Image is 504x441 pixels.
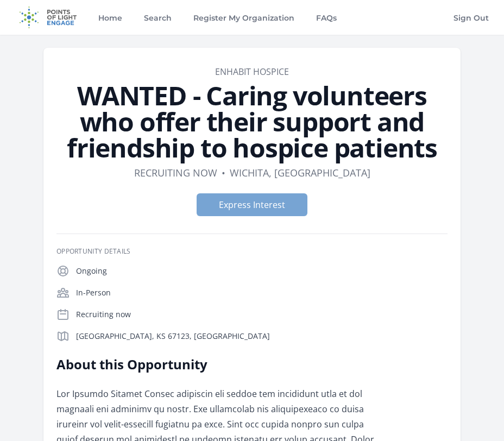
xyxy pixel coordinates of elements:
[197,193,307,216] button: Express Interest
[230,165,370,180] dd: Wichita, [GEOGRAPHIC_DATA]
[76,266,448,276] p: Ongoing
[215,66,289,78] a: Enhabit Hospice
[76,309,448,320] p: Recruiting now
[56,247,448,256] h3: Opportunity Details
[76,331,448,342] p: [GEOGRAPHIC_DATA], KS 67123, [GEOGRAPHIC_DATA]
[222,165,225,180] div: •
[56,356,374,373] h2: About this Opportunity
[76,287,448,298] p: In-Person
[56,83,448,161] h1: WANTED - Caring volunteers who offer their support and friendship to hospice patients
[134,165,217,180] dd: Recruiting now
